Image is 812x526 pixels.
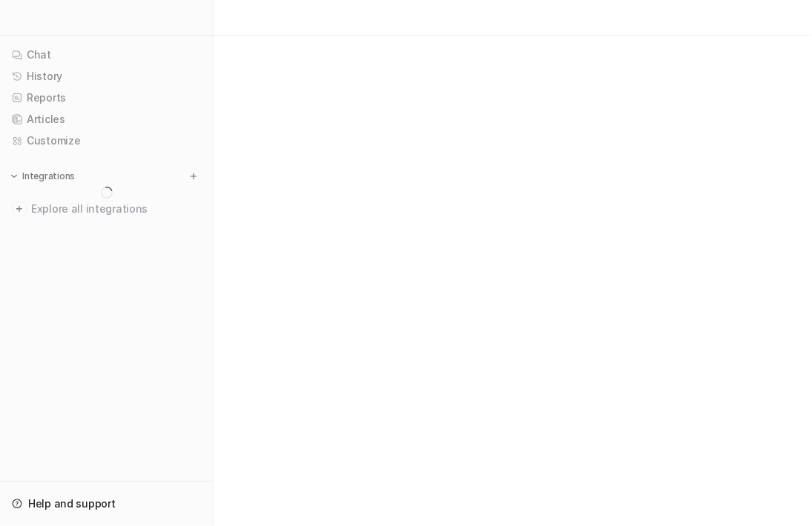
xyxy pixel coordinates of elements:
a: Chat [6,44,207,65]
a: History [6,66,207,87]
button: Integrations [6,169,79,184]
a: Help and support [6,493,207,514]
img: expand menu [9,171,19,182]
p: Integrations [22,170,75,182]
img: menu_add.svg [188,171,199,182]
a: Customize [6,130,207,151]
a: Articles [6,109,207,130]
img: explore all integrations [12,202,27,216]
a: Explore all integrations [6,199,207,219]
span: Explore all integrations [31,197,201,221]
a: Reports [6,87,207,108]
